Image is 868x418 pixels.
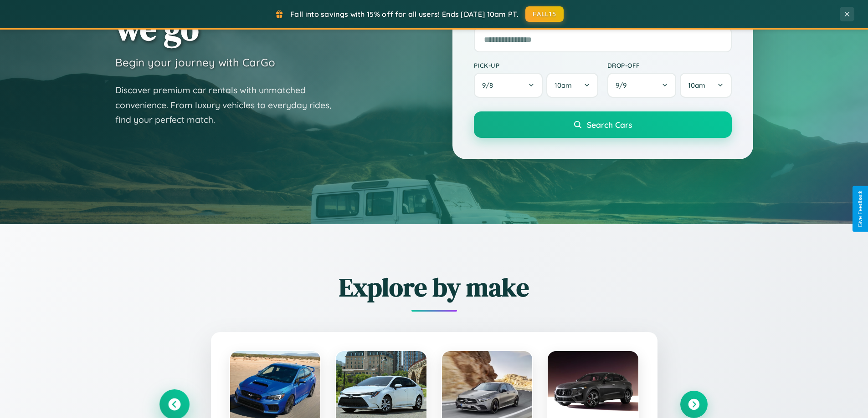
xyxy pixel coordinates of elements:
[290,10,519,19] span: Fall into savings with 15% off for all users! Ends [DATE] 10am PT.
[474,111,732,138] button: Search Cars
[546,73,598,98] button: 10am
[555,81,572,90] span: 10am
[616,81,631,90] span: 9 / 9
[115,83,343,127] p: Discover premium car rentals with unmatched convenience. From luxury vehicles to everyday rides, ...
[607,61,732,69] label: Drop-off
[688,81,705,90] span: 10am
[607,73,677,98] button: 9/9
[525,6,564,22] button: FALL15
[482,81,498,90] span: 9 / 8
[161,270,708,305] h2: Explore by make
[587,120,632,130] span: Search Cars
[857,191,863,227] div: Give Feedback
[115,55,275,69] h3: Begin your journey with CarGo
[474,73,543,98] button: 9/8
[680,73,731,98] button: 10am
[474,61,598,69] label: Pick-up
